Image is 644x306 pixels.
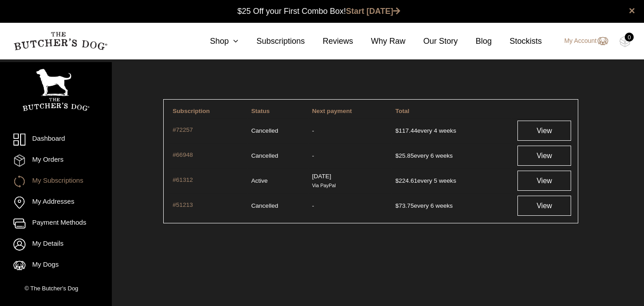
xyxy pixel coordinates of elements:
a: Start [DATE] [346,7,401,16]
a: My Dogs [13,260,98,272]
td: Active [248,168,308,193]
a: My Orders [13,155,98,167]
img: TBD_Portrait_Logo_White.png [22,69,89,111]
span: 73.75 [395,202,414,209]
span: 117.44 [395,127,417,134]
a: View [517,121,571,141]
td: every 6 weeks [392,193,511,218]
a: Why Raw [353,35,406,47]
span: $ [395,152,399,159]
a: View [517,171,571,191]
a: My Subscriptions [13,176,98,188]
td: every 6 weeks [392,143,511,168]
span: Status [251,108,270,114]
span: 224.61 [395,177,417,184]
a: Reviews [305,35,353,47]
a: Subscriptions [238,35,305,47]
a: Our Story [406,35,458,47]
div: 0 [625,33,634,42]
td: [DATE] [309,168,391,193]
span: $ [395,177,399,184]
td: - [309,193,391,218]
a: My Addresses [13,197,98,209]
td: Cancelled [248,193,308,218]
span: Subscription [173,108,210,114]
a: #51213 [173,201,243,211]
td: - [309,118,391,143]
td: every 4 weeks [392,118,511,143]
a: close [629,5,635,16]
a: My Account [555,36,608,46]
img: TBD_Cart-Empty.png [619,36,631,47]
span: 25.85 [395,152,414,159]
a: Dashboard [13,134,98,146]
a: View [517,146,571,166]
a: Shop [192,35,238,47]
a: #72257 [173,126,243,136]
a: Stockists [492,35,542,47]
td: - [309,143,391,168]
a: #61312 [173,176,243,186]
td: every 5 weeks [392,168,511,193]
span: Total [395,108,409,114]
span: $ [395,202,399,209]
td: Cancelled [248,143,308,168]
small: Via PayPal [312,183,336,188]
span: Next payment [312,108,352,114]
td: Cancelled [248,118,308,143]
a: View [517,196,571,216]
a: Payment Methods [13,218,98,230]
a: #66948 [173,151,243,161]
a: Blog [458,35,492,47]
a: My Details [13,239,98,251]
span: $ [395,127,399,134]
